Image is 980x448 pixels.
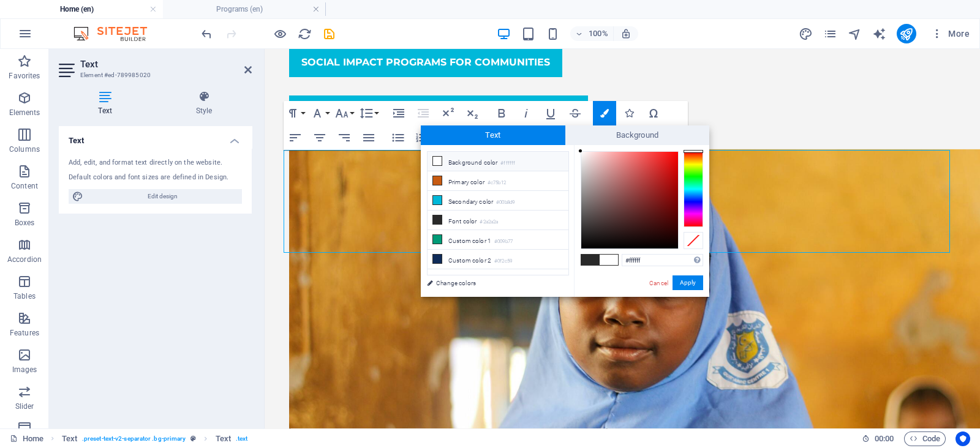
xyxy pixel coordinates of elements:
[872,26,887,41] button: text_generator
[875,431,894,446] span: 00 00
[82,431,186,446] span: . preset-text-v2-separator .bg-primary
[428,250,568,269] li: Custom color 2
[848,26,862,41] button: navigator
[684,232,703,249] div: Clear Color Selection
[823,27,837,41] i: Pages (Ctrl+Alt+S)
[883,434,885,443] span: :
[15,401,34,411] p: Slider
[673,275,703,290] button: Apply
[70,26,162,41] img: Editor Logo
[617,101,641,125] button: Icons
[322,27,336,41] i: Save (Ctrl+S)
[428,230,568,250] li: Custom color 1
[357,125,380,150] button: Align Justify
[156,91,252,116] h4: Style
[59,126,252,148] h4: Text
[357,101,380,125] button: Line Height
[931,28,970,40] span: More
[488,179,506,187] small: #c75b12
[589,26,608,41] h6: 100%
[642,101,665,125] button: Special Characters
[387,101,410,125] button: Increase Indent
[428,211,568,230] li: Font color
[87,189,238,204] span: Edit design
[412,101,435,125] button: Decrease Indent
[600,255,618,265] span: #ffffff
[648,278,669,288] a: Cancel
[69,158,242,168] div: Add, edit, and format text directly on the website.
[500,159,515,168] small: #ffffff
[421,275,563,291] a: Change colors
[910,431,940,446] span: Code
[308,125,331,150] button: Align Center
[297,26,312,41] button: reload
[163,2,326,16] h4: Programs (en)
[200,27,214,41] i: Undo: Edit headline (Ctrl+Z)
[563,101,587,125] button: Strikethrough
[428,191,568,211] li: Secondary color
[216,431,231,446] span: Click to select. Double-click to edit
[15,218,35,228] p: Boxes
[848,27,862,41] i: Navigator
[284,101,307,125] button: Paragraph Format
[333,101,356,125] button: Font Size
[62,431,77,446] span: Click to select. Double-click to edit
[494,237,513,246] small: #009b77
[80,70,227,81] h3: Element #ed-789985020
[899,27,913,41] i: Publish
[9,71,40,81] p: Favorites
[10,431,43,446] a: Click to cancel selection. Double-click to open Pages
[10,328,39,338] p: Features
[428,171,568,191] li: Primary color
[308,101,331,125] button: Font Family
[236,431,247,446] span: . text
[59,91,156,116] h4: Text
[12,365,37,375] p: Images
[872,27,886,41] i: AI Writer
[956,431,970,446] button: Usercentrics
[199,26,214,41] button: undo
[862,431,894,446] h6: Session time
[62,431,248,446] nav: breadcrumb
[799,26,813,41] button: design
[570,26,614,41] button: 100%
[480,218,498,226] small: #2a2a2a
[80,59,252,70] h2: Text
[7,255,42,264] p: Accordion
[514,101,538,125] button: Italic (Ctrl+I)
[904,431,946,446] button: Code
[333,125,356,150] button: Align Right
[69,189,242,204] button: Edit design
[926,24,974,43] button: More
[386,125,410,150] button: Unordered List
[494,257,512,266] small: #0f2c59
[799,27,813,41] i: Design (Ctrl+Alt+Y)
[620,28,631,39] i: On resize automatically adjust zoom level to fit chosen device.
[496,198,514,207] small: #00b8d9
[490,101,513,125] button: Bold (Ctrl+B)
[9,144,40,154] p: Columns
[421,125,565,145] span: Text
[461,101,484,125] button: Subscript
[539,101,562,125] button: Underline (Ctrl+U)
[9,108,40,118] p: Elements
[284,125,307,150] button: Align Left
[13,291,36,301] p: Tables
[11,181,38,191] p: Content
[190,435,196,442] i: This element is a customizable preset
[581,255,600,265] span: #2a2a2a
[322,26,336,41] button: save
[565,125,710,145] span: Background
[410,125,434,150] button: Ordered List
[428,152,568,171] li: Background color
[436,101,459,125] button: Superscript
[593,101,616,125] button: Colors
[69,173,242,183] div: Default colors and font sizes are defined in Design.
[897,24,916,43] button: publish
[823,26,838,41] button: pages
